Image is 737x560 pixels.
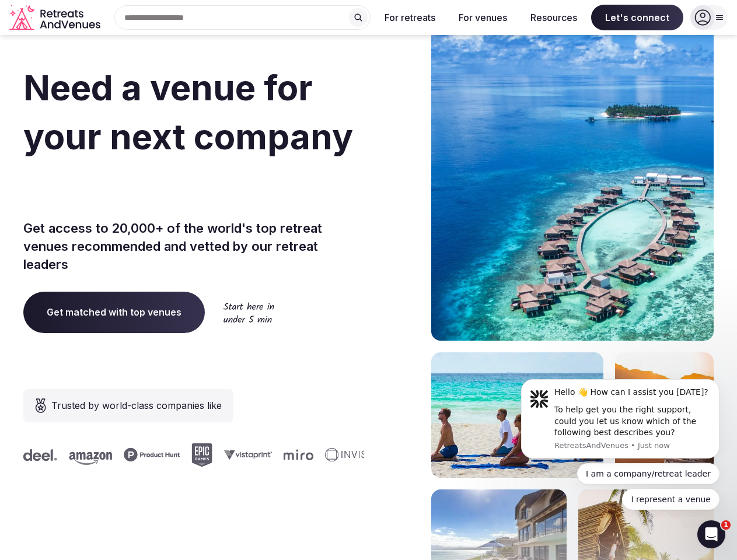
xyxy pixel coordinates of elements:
span: Need a venue for your next company [23,66,353,157]
a: Get matched with top venues [23,292,205,332]
svg: Miro company logo [283,449,313,460]
button: For retreats [375,5,445,30]
iframe: Intercom live chat [697,520,725,548]
img: yoga on tropical beach [431,352,603,478]
svg: Retreats and Venues company logo [9,5,103,31]
img: woman sitting in back of truck with camels [615,352,714,478]
iframe: Intercom notifications message [504,369,737,517]
p: Get access to 20,000+ of the world's top retreat venues recommended and vetted by our retreat lea... [23,219,364,273]
button: For venues [449,5,516,30]
span: Let's connect [591,5,683,30]
svg: Invisible company logo [324,448,389,462]
svg: Epic Games company logo [191,443,212,467]
svg: Vistaprint company logo [223,450,271,460]
span: 1 [721,520,731,530]
span: Trusted by world-class companies like [51,398,222,412]
button: Resources [521,5,586,30]
img: Start here in under 5 min [223,302,274,323]
a: Visit the homepage [9,5,103,31]
svg: Deel company logo [23,449,57,461]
